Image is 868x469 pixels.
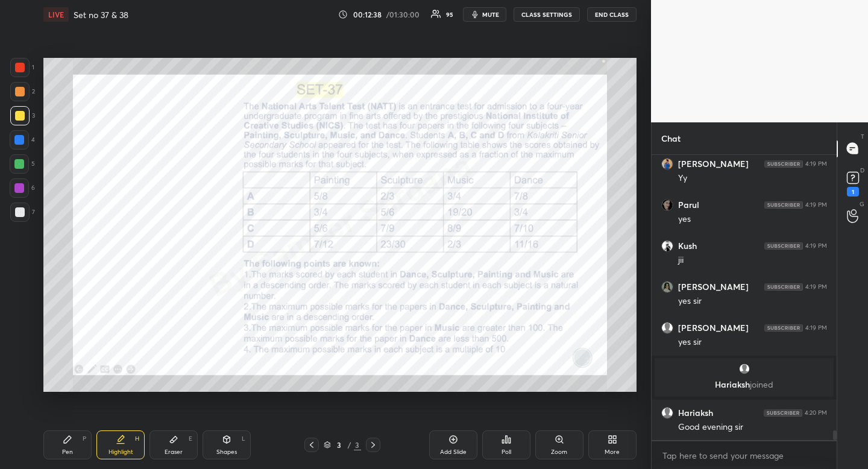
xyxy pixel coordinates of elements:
div: LIVE [43,7,69,22]
div: Good evening sir [678,421,827,433]
img: thumbnail.jpg [662,200,673,210]
img: 4P8fHbbgJtejmAAAAAElFTkSuQmCC [764,324,803,332]
img: 4P8fHbbgJtejmAAAAAElFTkSuQmCC [764,409,802,417]
div: 3 [333,441,345,449]
div: Zoom [551,449,567,455]
div: 4:19 PM [805,324,827,332]
div: Shapes [216,449,237,455]
img: thumbnail.jpg [662,159,673,169]
div: yes [678,213,827,225]
button: mute [463,7,506,22]
div: 1 [847,187,859,197]
h6: [PERSON_NAME] [678,159,749,169]
div: 1 [10,58,34,77]
h4: Set no 37 & 38 [74,9,128,20]
img: 4P8fHbbgJtejmAAAAAElFTkSuQmCC [764,160,803,168]
div: Yy [678,172,827,184]
div: 4:19 PM [805,160,827,168]
p: Hariaksh [662,380,826,389]
div: Highlight [108,449,133,455]
div: 5 [10,154,35,174]
div: yes sir [678,336,827,348]
div: 7 [10,203,35,222]
div: E [189,436,192,442]
div: 4:19 PM [805,283,827,291]
div: More [605,449,620,455]
div: 4:20 PM [805,409,827,417]
div: 4:19 PM [805,242,827,250]
div: 3 [10,106,35,125]
div: 95 [446,11,453,17]
h6: Parul [678,200,699,210]
div: Add Slide [440,449,467,455]
p: T [861,132,864,141]
div: 4 [10,130,35,150]
img: 4P8fHbbgJtejmAAAAAElFTkSuQmCC [764,242,803,250]
div: jii [678,254,827,266]
button: END CLASS [587,7,637,22]
div: Poll [502,449,511,455]
h6: [PERSON_NAME] [678,282,749,292]
span: mute [482,10,499,19]
img: 4P8fHbbgJtejmAAAAAElFTkSuQmCC [764,283,803,291]
img: thumbnail.jpg [662,241,673,251]
button: CLASS SETTINGS [514,7,580,22]
p: D [860,166,864,175]
div: P [83,436,86,442]
img: thumbnail.jpg [662,282,673,292]
div: Pen [62,449,73,455]
img: default.png [662,323,673,333]
img: default.png [738,363,750,375]
h6: Kush [678,241,697,251]
div: yes sir [678,295,827,307]
h6: [PERSON_NAME] [678,323,749,333]
h6: Hariaksh [678,408,713,418]
div: / [348,441,351,449]
div: L [242,436,245,442]
div: 4:19 PM [805,201,827,209]
img: default.png [662,408,673,418]
img: 4P8fHbbgJtejmAAAAAElFTkSuQmCC [764,201,803,209]
p: G [860,200,864,209]
div: H [135,436,139,442]
p: Chat [652,122,690,154]
div: 6 [10,178,35,198]
div: 2 [10,82,35,101]
div: Eraser [165,449,183,455]
div: 3 [354,439,361,450]
div: grid [652,155,837,441]
span: joined [750,379,773,390]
